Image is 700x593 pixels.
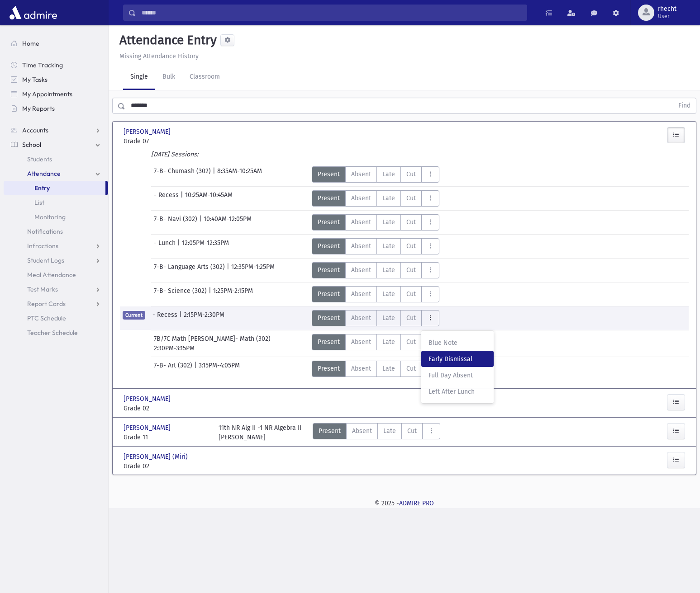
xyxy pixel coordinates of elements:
span: Late [382,193,395,203]
span: Present [318,193,340,203]
span: Infractions [27,242,58,250]
span: My Tasks [22,75,48,84]
span: 7B/7C Math [PERSON_NAME]- Math (302) [154,334,272,344]
span: | [181,190,185,207]
a: My Appointments [4,87,108,101]
span: Late [382,265,395,275]
a: Infractions [4,239,108,253]
span: 3:15PM-4:05PM [199,361,240,377]
span: 7-B- Language Arts (302) [154,262,227,278]
span: Absent [351,217,371,227]
h5: Attendance Entry [116,33,217,48]
span: Late [382,364,395,373]
a: PTC Schedule [4,311,108,325]
span: 10:40AM-12:05PM [204,214,252,231]
span: Time Tracking [22,61,63,69]
span: Blue Note [429,338,486,348]
span: | [213,166,217,183]
span: [PERSON_NAME] [124,423,172,433]
a: Report Cards [4,296,108,311]
div: AttTypes [312,214,439,231]
span: Monitoring [34,213,66,221]
span: | [199,214,204,231]
span: 7-B- Chumash (302) [154,166,213,183]
span: [PERSON_NAME] (Miri) [124,452,190,461]
a: Accounts [4,123,108,137]
span: List [34,198,44,207]
a: Bulk [155,65,182,90]
span: 2:15PM-2:30PM [184,310,224,326]
span: Full Day Absent [429,371,486,380]
span: rhecht [658,5,676,13]
span: 12:05PM-12:35PM [182,238,229,254]
a: Notifications [4,224,108,239]
span: Absent [351,364,371,373]
a: Home [4,36,108,51]
span: [PERSON_NAME] [124,394,172,404]
span: 1:25PM-2:15PM [213,286,253,302]
span: Teacher Schedule [27,329,78,337]
div: AttTypes [312,190,439,207]
a: My Tasks [4,72,108,87]
div: 11th NR Alg II -1 NR Algebra II [PERSON_NAME] [219,423,301,442]
span: Present [318,217,340,227]
span: - Recess [154,190,181,207]
span: Student Logs [27,256,64,264]
span: School [22,141,41,149]
a: Monitoring [4,210,108,224]
a: School [4,137,108,152]
span: Accounts [22,126,48,134]
span: Cut [406,364,416,373]
button: Find [673,98,696,113]
div: AttTypes [312,286,439,302]
img: AdmirePro [7,4,59,22]
span: | [194,361,199,377]
span: Absent [351,313,371,323]
span: Late [382,337,395,347]
div: AttTypes [312,361,439,377]
span: Grade 07 [124,136,210,146]
span: Notifications [27,227,63,235]
span: My Reports [22,104,55,113]
u: Missing Attendance History [119,52,199,60]
a: Entry [4,181,105,195]
span: Late [382,289,395,299]
span: Absent [352,426,372,436]
a: List [4,195,108,210]
span: Present [318,241,340,251]
span: Present [318,289,340,299]
span: Grade 02 [124,461,210,471]
span: Late [383,426,396,436]
span: - Recess [152,310,179,326]
span: Cut [406,241,416,251]
span: Late [382,313,395,323]
span: Absent [351,289,371,299]
div: AttTypes [312,166,439,183]
a: Single [123,65,155,90]
a: Attendance [4,166,108,181]
span: Home [22,39,39,47]
i: [DATE] Sessions: [151,151,198,158]
span: Test Marks [27,285,58,293]
input: Search [136,5,527,21]
span: Report Cards [27,300,66,308]
span: PTC Schedule [27,314,66,322]
span: Entry [34,184,50,192]
span: Present [318,337,340,347]
span: | [179,310,184,326]
span: Early Dismissal [429,354,486,364]
span: | [227,262,231,278]
span: Cut [406,289,416,299]
span: | [177,238,182,254]
a: Test Marks [4,282,108,296]
div: AttTypes [312,334,439,350]
span: Present [318,265,340,275]
span: Absent [351,169,371,179]
span: User [658,13,676,20]
span: Cut [407,426,417,436]
span: [PERSON_NAME] [124,127,172,136]
span: Left After Lunch [429,387,486,396]
a: ADMIRE PRO [399,499,434,507]
span: Absent [351,241,371,251]
span: 7-B- Science (302) [154,286,209,302]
